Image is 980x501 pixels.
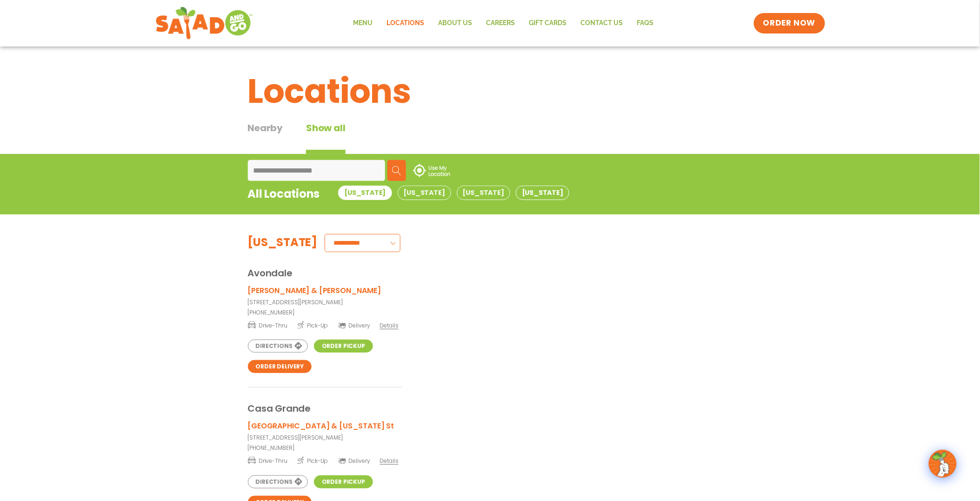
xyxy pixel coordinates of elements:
[930,451,956,477] img: wpChatIcon
[314,475,373,488] a: Order Pickup
[248,475,308,488] a: Directions
[297,321,328,330] span: Pick-Up
[248,66,733,116] h1: Locations
[248,121,283,154] div: Nearby
[516,186,569,200] button: [US_STATE]
[248,420,402,442] a: [GEOGRAPHIC_DATA] & [US_STATE] St[STREET_ADDRESS][PERSON_NAME]
[338,457,370,465] span: Delivery
[380,13,432,34] a: Locations
[398,186,451,200] button: [US_STATE]
[248,121,369,154] div: Tabbed content
[248,444,402,452] a: [PHONE_NUMBER]
[338,186,392,200] button: [US_STATE]
[248,285,402,307] a: [PERSON_NAME] & [PERSON_NAME][STREET_ADDRESS][PERSON_NAME]
[338,321,370,330] span: Delivery
[457,186,510,200] button: [US_STATE]
[338,186,575,208] div: Tabbed content
[248,308,402,317] a: [PHONE_NUMBER]
[248,360,312,373] a: Order Delivery
[248,298,402,307] p: [STREET_ADDRESS][PERSON_NAME]
[522,13,574,34] a: GIFT CARDS
[380,457,399,465] span: Details
[392,166,401,175] img: search.svg
[248,234,318,252] div: [US_STATE]
[248,434,402,442] p: [STREET_ADDRESS][PERSON_NAME]
[248,322,399,329] a: Drive-Thru Pick-Up Delivery Details
[248,420,394,432] h3: [GEOGRAPHIC_DATA] & [US_STATE] St
[248,321,287,330] span: Drive-Thru
[248,252,733,280] div: Avondale
[306,121,345,154] button: Show all
[248,340,308,353] a: Directions
[380,321,399,329] span: Details
[347,13,661,34] nav: Menu
[763,18,815,29] span: ORDER NOW
[754,13,825,33] a: ORDER NOW
[314,340,373,353] a: Order Pickup
[297,456,328,465] span: Pick-Up
[248,387,733,415] div: Casa Grande
[413,164,450,177] img: use-location.svg
[480,13,522,34] a: Careers
[630,13,661,34] a: FAQs
[248,186,320,208] div: All Locations
[248,285,381,296] h3: [PERSON_NAME] & [PERSON_NAME]
[248,456,287,465] span: Drive-Thru
[155,5,253,42] img: new-SAG-logo-768×292
[574,13,630,34] a: Contact Us
[432,13,480,34] a: About Us
[248,457,399,464] a: Drive-Thru Pick-Up Delivery Details
[347,13,380,34] a: Menu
